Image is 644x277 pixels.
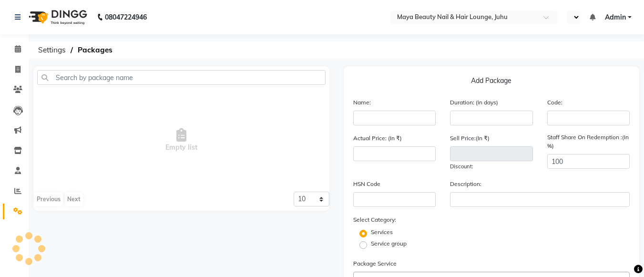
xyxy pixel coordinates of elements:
b: 08047224946 [105,4,147,31]
label: Select Category: [353,215,396,224]
label: Staff Share On Redemption :(In %) [547,133,630,150]
span: Admin [605,12,626,22]
label: Name: [353,98,371,107]
label: HSN Code [353,180,380,188]
label: Description: [450,180,481,188]
input: Search by package name [37,70,326,85]
p: Add Package [353,76,630,90]
span: Settings [33,41,71,59]
span: Packages [73,41,117,59]
label: Package Service [353,259,397,268]
span: Discount: [450,163,473,170]
label: Sell Price:(In ₹) [450,134,490,143]
img: logo [24,4,90,31]
label: Services [371,228,393,236]
label: Duration: (in days) [450,98,498,107]
label: Code: [547,98,562,107]
label: Actual Price: (In ₹) [353,134,402,143]
span: Empty list [33,92,329,188]
label: Service group [371,239,407,248]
